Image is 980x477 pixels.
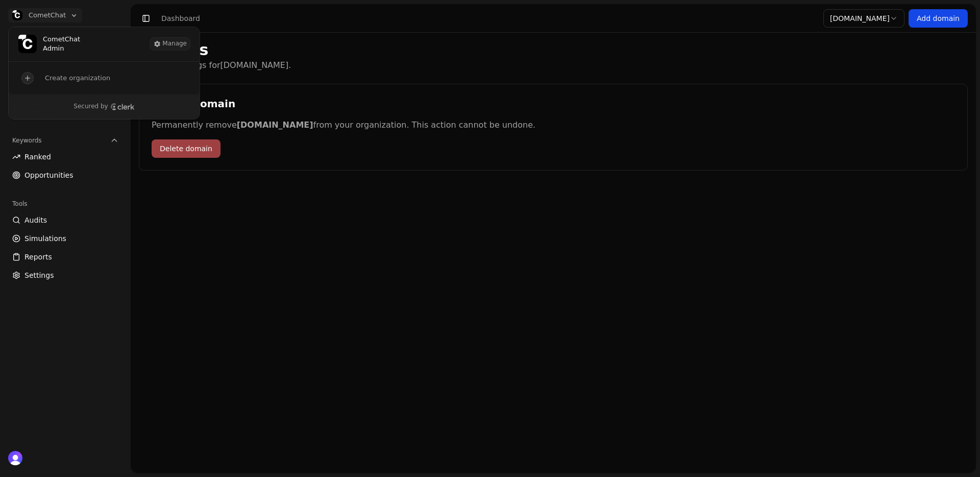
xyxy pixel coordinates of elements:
p: Permanently remove from your organization. This action cannot be undone. [152,119,955,131]
button: Keywords [8,132,122,149]
div: Dashboard [161,13,200,23]
span: Ranked [24,152,51,162]
button: Delete domain [152,139,220,158]
strong: [DOMAIN_NAME] [237,120,313,130]
a: Add domain [909,9,968,28]
span: CometChat [29,11,66,20]
span: Opportunities [24,170,73,180]
a: Clerk logo [110,103,135,110]
img: CometChat [12,10,22,20]
span: Simulations [24,233,66,244]
span: Admin [43,44,80,53]
span: CometChat [43,35,80,44]
button: Manage [150,38,190,50]
button: Create organization [8,61,200,94]
button: Open user button [8,451,22,465]
h2: Delete domain [152,97,955,111]
span: Settings [24,270,54,280]
img: CometChat [18,35,37,53]
span: Audits [24,215,47,225]
p: Secured by [73,103,108,111]
img: 's logo [8,451,22,465]
div: Tools [8,196,122,212]
button: Close organization switcher [8,8,82,22]
h1: Settings [139,41,968,59]
div: CometChat is active [8,27,200,120]
p: Manage settings for [DOMAIN_NAME] . [139,59,968,71]
span: Reports [24,252,52,262]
